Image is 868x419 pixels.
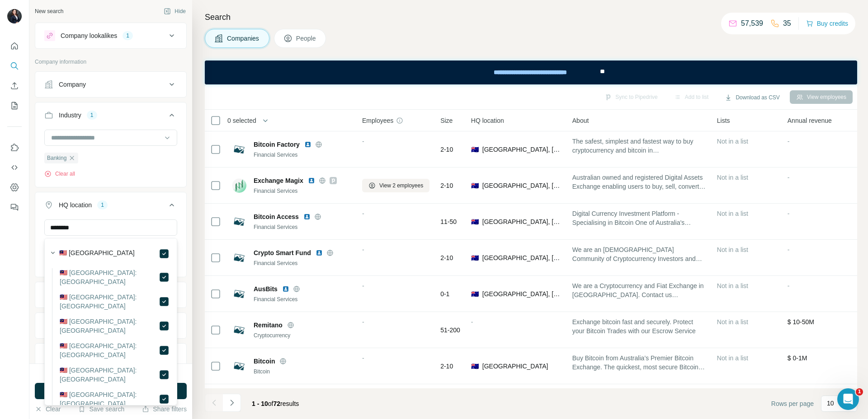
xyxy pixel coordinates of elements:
span: 🇦🇺 [471,217,479,226]
span: Not in a list [717,174,748,181]
button: Share filters [142,405,187,414]
button: Download as CSV [718,91,786,104]
span: [GEOGRAPHIC_DATA], [GEOGRAPHIC_DATA] [482,217,561,226]
img: Logo of Bitcoin Factory [232,142,246,157]
label: 🇲🇾 [GEOGRAPHIC_DATA]: [GEOGRAPHIC_DATA] [60,341,159,359]
button: Enrich CSV [7,78,22,94]
div: Bitcoin [254,368,351,376]
label: 🇲🇾 [GEOGRAPHIC_DATA]: [GEOGRAPHIC_DATA] [60,317,159,335]
span: Buy Bitcoin from Australia’s Premier Bitcoin Exchange. The quickest, most secure Bitcoin exchange... [572,354,706,372]
button: View 2 employees [362,179,429,192]
span: 2-10 [440,145,453,154]
span: About [572,116,589,125]
span: 0-1 [440,289,449,298]
img: Logo of AusBits [232,287,246,301]
img: Logo of Bitcoin [232,359,246,373]
img: LinkedIn logo [304,141,311,148]
button: Clear all [44,170,75,178]
span: 72 [274,400,281,407]
span: - [362,354,364,362]
span: $ 0-1M [788,354,807,362]
div: 1 [87,111,97,119]
button: Technologies [35,345,186,367]
span: Bitcoin Access [254,212,299,221]
span: [GEOGRAPHIC_DATA], [GEOGRAPHIC_DATA] [482,145,561,154]
span: Digital Currency Investment Platform - Specialising in Bitcoin One of Australia's leading digital... [572,209,706,227]
span: Not in a list [717,210,748,217]
img: Logo of Crypto Smart Fund [232,251,246,265]
span: Bitcoin [254,357,275,366]
div: Financial Services [254,187,351,195]
div: HQ location [59,200,92,209]
div: Financial Services [254,223,351,231]
p: 57,539 [741,18,763,29]
p: Company information [35,58,187,66]
span: 1 [856,388,863,396]
div: Company lookalikes [61,31,117,40]
img: LinkedIn logo [303,213,311,220]
span: - [788,246,790,253]
span: Remitano [254,321,283,330]
span: Not in a list [717,318,748,326]
label: 🇲🇾 [GEOGRAPHIC_DATA]: [GEOGRAPHIC_DATA] [60,390,159,408]
span: [GEOGRAPHIC_DATA] [482,362,548,371]
span: We are an [DEMOGRAPHIC_DATA] Community of Cryptocurrency Investors and Traders. We educate firs-t... [572,245,706,263]
button: Company [35,74,186,95]
img: LinkedIn logo [308,177,315,184]
span: Companies [227,34,260,43]
div: Financial Services [254,151,351,159]
h4: Search [205,11,857,23]
span: of [268,400,274,407]
span: Crypto Smart Fund [254,248,311,257]
img: LinkedIn logo [282,285,289,293]
label: 🇲🇾 [GEOGRAPHIC_DATA]: [GEOGRAPHIC_DATA] [60,293,159,311]
span: [GEOGRAPHIC_DATA], [GEOGRAPHIC_DATA] [482,181,561,190]
span: - [788,174,790,181]
button: Run search [35,383,187,399]
span: Not in a list [717,354,748,362]
div: Company [59,80,86,89]
button: Search [7,58,22,74]
div: Industry [59,111,81,120]
button: Annual revenue ($) [35,284,186,306]
iframe: Banner [205,61,857,84]
div: Financial Services [254,295,351,303]
button: Use Surfe on LinkedIn [7,140,22,156]
img: Logo of Remitano [232,323,246,337]
button: Employees (size) [35,315,186,336]
span: Not in a list [717,138,748,145]
span: HQ location [471,116,504,125]
span: results [252,400,299,407]
button: Clear [35,405,61,414]
span: - [362,318,364,326]
span: - [788,282,790,289]
span: 🇦🇺 [471,253,479,262]
img: Avatar [7,9,22,23]
span: AusBits [254,284,278,293]
img: LinkedIn logo [316,249,323,256]
span: - [362,282,364,289]
span: 🇦🇺 [471,362,479,371]
div: 1 [123,32,133,40]
button: Quick start [7,38,22,54]
span: Rows per page [771,399,814,408]
span: - [362,210,364,217]
span: - [788,210,790,217]
button: Buy credits [806,17,848,30]
span: - [362,138,364,145]
button: HQ location1 [35,194,186,219]
span: 2-10 [440,362,453,371]
button: Company lookalikes1 [35,25,186,47]
span: 51-200 [440,326,460,335]
span: 1 - 10 [252,400,268,407]
button: Save search [78,405,124,414]
span: 🇦🇺 [471,181,479,190]
span: 2-10 [440,253,453,262]
span: [GEOGRAPHIC_DATA], [GEOGRAPHIC_DATA] [482,253,561,262]
span: We are a Cryptocurrency and Fiat Exchange in [GEOGRAPHIC_DATA]. Contact us [EMAIL_ADDRESS][DOMAIN... [572,281,706,299]
button: Dashboard [7,179,22,196]
span: Lists [717,116,730,125]
span: - [362,246,364,253]
div: New search [35,7,63,15]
